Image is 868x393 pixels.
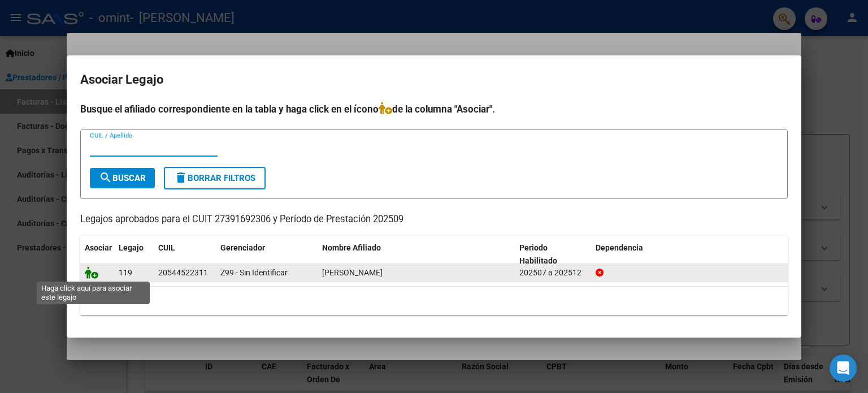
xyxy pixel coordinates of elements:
datatable-header-cell: Gerenciador [216,236,318,273]
div: 202507 a 202512 [519,266,587,279]
span: Borrar Filtros [174,173,255,183]
mat-icon: search [99,171,112,184]
mat-icon: delete [174,171,188,184]
button: Buscar [90,168,155,188]
p: Legajos aprobados para el CUIT 27391692306 y Período de Prestación 202509 [80,213,788,227]
span: Gerenciador [220,243,265,252]
span: Asociar [85,243,112,252]
span: CUIL [158,243,175,252]
span: Legajo [119,243,144,252]
span: NOA PETRI VINCENT JOEL [322,268,383,277]
h2: Asociar Legajo [80,69,788,90]
div: 1 registros [80,287,788,315]
datatable-header-cell: Asociar [80,236,114,273]
button: Borrar Filtros [164,167,266,189]
datatable-header-cell: Dependencia [591,236,788,273]
div: Open Intercom Messenger [830,355,857,382]
span: Nombre Afiliado [322,243,381,252]
span: Dependencia [596,243,643,252]
span: Z99 - Sin Identificar [220,268,288,277]
span: Periodo Habilitado [519,243,557,265]
datatable-header-cell: Nombre Afiliado [318,236,515,273]
datatable-header-cell: CUIL [154,236,216,273]
span: 119 [119,268,132,277]
datatable-header-cell: Legajo [114,236,154,273]
h4: Busque el afiliado correspondiente en la tabla y haga click en el ícono de la columna "Asociar". [80,102,788,116]
span: Buscar [99,173,146,183]
datatable-header-cell: Periodo Habilitado [515,236,591,273]
div: 20544522311 [158,266,208,279]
